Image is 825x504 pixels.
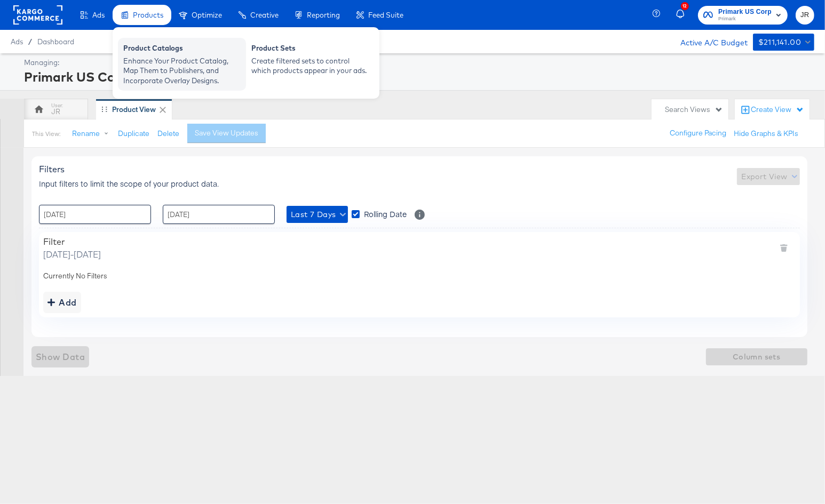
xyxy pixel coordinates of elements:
[51,107,60,117] div: JR
[753,34,814,51] button: $211,141.00
[796,6,814,25] button: JR
[43,236,101,247] div: Filter
[287,206,348,223] button: Last 7 Days
[23,37,37,46] span: /
[157,129,179,139] button: Delete
[101,106,107,112] div: Drag to reorder tab
[307,11,340,19] span: Reporting
[11,37,23,46] span: Ads
[665,105,723,115] div: Search Views
[291,208,344,221] span: Last 7 Days
[758,36,801,49] div: $211,141.00
[24,58,812,68] div: Managing:
[43,292,81,313] button: addbutton
[192,11,222,19] span: Optimize
[800,9,810,21] span: JR
[751,105,804,115] div: Create View
[65,124,120,143] button: Rename
[698,6,788,25] button: Primark US CorpPrimark
[133,11,163,19] span: Products
[112,105,156,115] div: Product View
[250,11,279,19] span: Creative
[368,11,403,19] span: Feed Suite
[718,15,772,23] span: Primark
[675,5,693,26] button: 12
[662,124,734,143] button: Configure Pacing
[43,271,796,281] div: Currently No Filters
[24,68,812,86] div: Primark US Corp
[39,164,65,174] span: Filters
[47,295,77,310] div: Add
[118,129,149,139] button: Duplicate
[37,37,74,46] a: Dashboard
[92,11,105,19] span: Ads
[718,6,772,18] span: Primark US Corp
[681,2,689,10] div: 12
[364,209,407,219] span: Rolling Date
[734,129,798,139] button: Hide Graphs & KPIs
[39,178,219,189] span: Input filters to limit the scope of your product data.
[669,34,748,50] div: Active A/C Budget
[32,130,60,138] div: This View:
[43,248,101,260] span: [DATE] - [DATE]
